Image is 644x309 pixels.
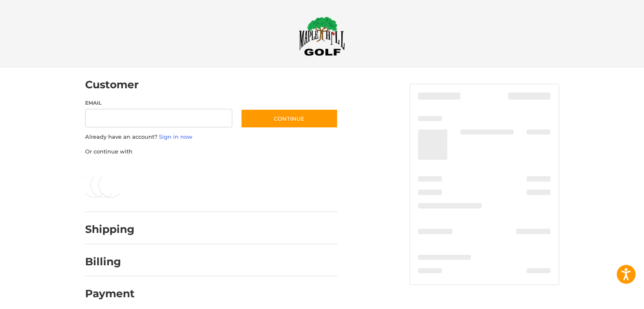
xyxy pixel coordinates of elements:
[85,223,135,236] h2: Shipping
[85,255,134,268] h2: Billing
[85,133,338,141] p: Already have an account?
[85,148,338,156] p: Or continue with
[85,99,233,107] label: Email
[241,109,338,128] button: Continue
[85,78,139,91] h2: Customer
[85,287,135,300] h2: Payment
[299,16,345,56] img: Maple Hill Golf
[159,133,192,140] a: Sign in now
